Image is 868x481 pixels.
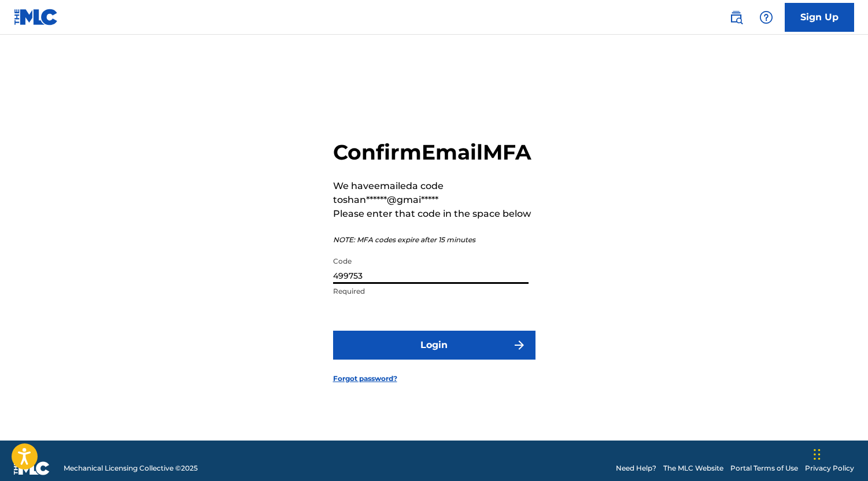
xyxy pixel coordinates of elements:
img: help [759,10,773,24]
p: Please enter that code in the space below [333,207,535,221]
a: Sign Up [785,3,854,32]
img: search [729,10,743,24]
a: Privacy Policy [805,463,854,473]
a: Forgot password? [333,373,397,384]
a: Portal Terms of Use [730,463,798,473]
img: logo [14,461,50,475]
div: Help [755,6,778,29]
a: The MLC Website [663,463,723,473]
p: NOTE: MFA codes expire after 15 minutes [333,235,535,245]
a: Need Help? [616,463,656,473]
img: MLC Logo [14,9,58,25]
p: Required [333,286,529,297]
a: Public Search [725,6,748,29]
iframe: Chat Widget [810,425,868,481]
h2: Confirm Email MFA [333,139,535,165]
span: Mechanical Licensing Collective © 2025 [64,463,198,473]
img: f7272a7cc735f4ea7f67.svg [512,338,526,352]
button: Login [333,331,535,360]
div: Drag [814,437,821,472]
